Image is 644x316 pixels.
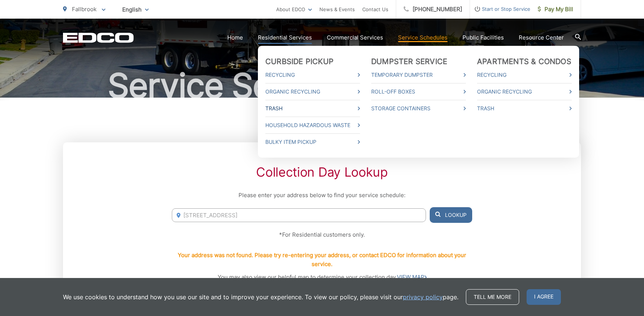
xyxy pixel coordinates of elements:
[477,87,572,96] a: Organic Recycling
[538,5,573,14] span: Pay My Bill
[172,191,472,200] p: Please enter your address below to find your service schedule:
[319,5,355,14] a: News & Events
[477,57,571,66] a: Apartments & Condos
[172,165,472,180] h2: Collection Day Lookup
[265,138,360,146] a: Bulky Item Pickup
[463,33,504,42] a: Public Facilities
[466,289,519,305] a: Tell me more
[327,33,383,42] a: Commercial Services
[258,33,312,42] a: Residential Services
[63,32,134,43] a: EDCD logo. Return to the homepage.
[265,70,360,79] a: Recycling
[227,33,243,42] a: Home
[371,57,447,66] a: Dumpster Service
[403,293,443,301] a: privacy policy
[362,5,388,14] a: Contact Us
[172,208,426,222] input: Enter Address
[371,87,466,96] a: Roll-Off Boxes
[371,104,466,113] a: Storage Containers
[398,33,448,42] a: Service Schedules
[265,87,360,96] a: Organic Recycling
[477,70,572,79] a: Recycling
[527,289,561,305] span: I agree
[117,3,154,16] span: English
[265,57,334,66] a: Curbside Pickup
[371,70,466,79] a: Temporary Dumpster
[397,273,427,282] a: VIEW MAP
[72,6,97,13] span: Fallbrook
[430,207,472,223] button: Lookup
[172,230,472,239] p: *For Residential customers only.
[477,104,572,113] a: Trash
[63,67,581,104] h1: Service Schedules
[172,273,472,282] p: You may also view our helpful map to determine your collection day.
[63,293,458,301] p: We use cookies to understand how you use our site and to improve your experience. To view our pol...
[519,33,564,42] a: Resource Center
[172,251,472,269] p: Your address was not found. Please try re-entering your address, or contact EDCO for information ...
[265,121,360,130] a: Household Hazardous Waste
[276,5,312,14] a: About EDCO
[265,104,360,113] a: Trash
